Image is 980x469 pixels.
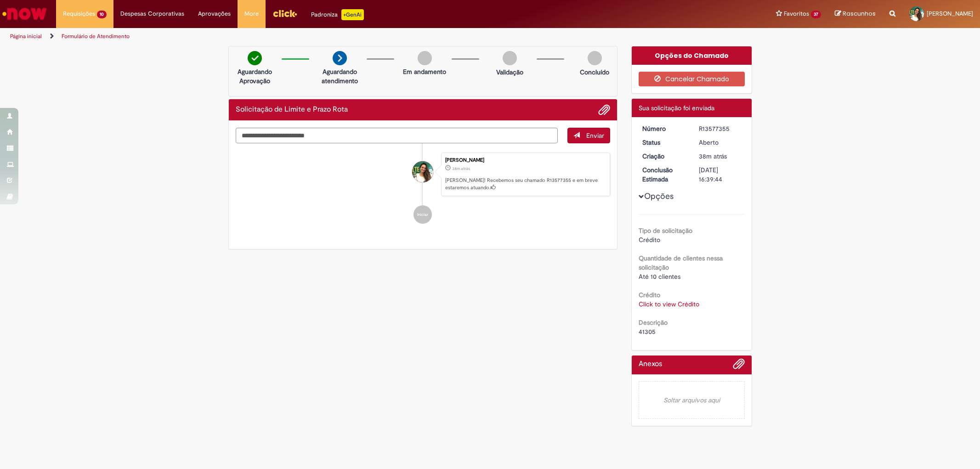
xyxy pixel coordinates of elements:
div: Mariah Marques Da Costa [412,161,433,182]
p: Aguardando Aprovação [232,67,277,85]
b: Descrição [639,318,668,327]
em: Soltar arquivos aqui [639,381,745,419]
div: 29/09/2025 14:39:40 [699,152,742,161]
span: 41305 [639,328,656,336]
h2: Anexos [639,360,662,368]
textarea: Digite sua mensagem aqui... [236,128,558,143]
div: [DATE] 16:39:44 [699,165,742,184]
h2: Solicitação de Limite e Prazo Rota Histórico de tíquete [236,106,348,114]
span: Sua solicitação foi enviada [639,104,714,112]
ul: Trilhas de página [7,28,646,45]
div: Opções do Chamado [632,46,752,65]
div: R13577355 [699,124,742,133]
span: Enviar [586,131,604,140]
div: Aberto [699,138,742,147]
p: +GenAi [341,9,364,20]
a: Rascunhos [835,10,876,18]
a: Página inicial [10,33,42,40]
img: check-circle-green.png [248,51,262,65]
span: 10 [97,11,107,18]
button: Adicionar anexos [598,104,610,116]
p: Aguardando atendimento [317,67,362,85]
img: arrow-next.png [333,51,347,65]
span: More [244,9,259,18]
div: Padroniza [311,9,364,20]
dt: Conclusão Estimada [635,165,692,184]
p: [PERSON_NAME]! Recebemos seu chamado R13577355 e em breve estaremos atuando. [445,177,605,191]
span: Aprovações [198,9,231,18]
span: 38m atrás [452,166,470,171]
ul: Histórico de tíquete [236,143,611,233]
span: 37 [811,11,821,18]
p: Em andamento [403,67,446,76]
dt: Criação [635,152,692,161]
dt: Status [635,138,692,147]
span: Crédito [639,236,660,244]
p: Concluído [580,68,609,77]
span: Requisições [63,9,95,18]
span: Rascunhos [843,9,876,18]
span: [PERSON_NAME] [927,10,973,17]
li: Mariah Marques Da Costa [236,153,611,197]
span: 38m atrás [699,152,727,160]
img: img-circle-grey.png [503,51,517,65]
b: Quantidade de clientes nessa solicitação [639,254,723,271]
a: Click to view Crédito [639,300,699,308]
span: Despesas Corporativas [120,9,184,18]
p: Validação [496,68,523,77]
button: Enviar [567,128,610,143]
img: click_logo_yellow_360x200.png [272,6,297,20]
a: Formulário de Atendimento [62,33,130,40]
img: ServiceNow [1,5,48,23]
time: 29/09/2025 14:39:40 [452,166,470,171]
b: Crédito [639,291,660,299]
button: Adicionar anexos [733,358,745,374]
time: 29/09/2025 14:39:40 [699,152,727,160]
div: [PERSON_NAME] [445,158,605,163]
b: Tipo de solicitação [639,226,692,235]
img: img-circle-grey.png [588,51,602,65]
dt: Número [635,124,692,133]
img: img-circle-grey.png [418,51,432,65]
button: Cancelar Chamado [639,72,745,86]
span: Favoritos [784,9,809,18]
span: Até 10 clientes [639,272,680,281]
